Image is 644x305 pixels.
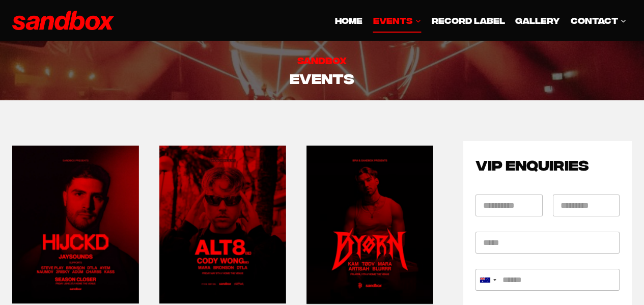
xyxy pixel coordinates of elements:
a: Record Label [427,8,510,33]
span: CONTACT [571,13,627,27]
a: HOME [330,8,368,33]
a: GALLERY [510,8,565,33]
a: CONTACT [566,8,632,33]
button: Selected country [475,269,500,291]
img: Sandbox [12,11,114,31]
h2: VIP ENQUIRIES [475,153,620,175]
a: EVENTS [368,8,427,33]
input: Mobile [475,269,620,291]
h6: Sandbox [12,53,632,67]
span: EVENTS [373,13,422,27]
h2: Events [12,67,632,88]
nav: Primary Navigation [330,8,632,33]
